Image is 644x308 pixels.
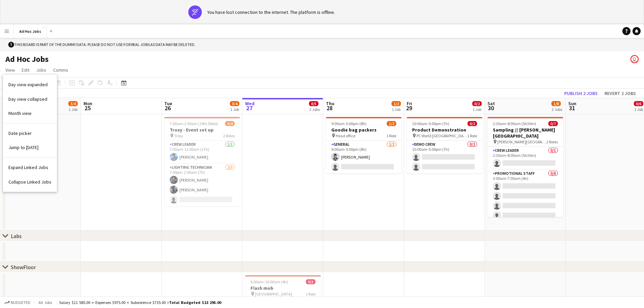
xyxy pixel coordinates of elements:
[245,285,321,291] h3: Flash mob
[3,140,57,155] a: Jump to today
[50,66,71,74] a: Comms
[634,107,643,112] div: 1 Job
[467,133,477,138] span: 1 Role
[562,89,600,98] button: Publish 2 jobs
[164,117,240,206] app-job-card: 7:00am-2:00am (19h) (Wed)3/4Troxy - Event set up Troxy2 RolesCrew Leader1/17:00am-12:00am (17h)[P...
[59,300,221,305] div: Salary $11 585.00 + Expenses $975.00 + Subsistence $735.00 =
[3,77,57,92] a: Day view expanded
[568,100,576,106] span: Sun
[406,104,412,112] span: 29
[386,133,396,138] span: 1 Role
[36,67,46,73] span: Jobs
[11,300,30,305] span: Budgeted
[174,133,183,138] span: Troxy
[223,133,235,138] span: 2 Roles
[8,96,47,102] span: Day view collapsed
[3,126,57,140] a: Date picker
[245,100,255,106] span: Wed
[164,100,172,106] span: Tue
[33,66,49,74] a: Jobs
[552,107,562,112] div: 2 Jobs
[407,141,482,173] app-card-role: Demo crew0/210:00am-5:00pm (7h)
[251,279,288,284] span: 6:00am-10:00am (4h)
[412,121,449,126] span: 10:00am-5:00pm (7h)
[407,100,412,106] span: Fri
[487,147,563,170] app-card-role: Crew Leader0/12:30am-8:00am (5h30m)
[244,104,255,112] span: 27
[11,233,22,239] div: Labs
[14,25,47,38] button: Ad Hoc Jobs
[164,141,240,164] app-card-role: Crew Leader1/17:00am-12:00am (17h)[PERSON_NAME]
[630,55,639,63] app-user-avatar: Punita Miller
[8,164,48,170] span: Expand Linked Jobs
[306,279,315,284] span: 0/3
[82,104,92,112] span: 25
[551,101,561,106] span: 1/8
[472,101,482,106] span: 0/2
[326,117,402,173] app-job-card: 9:00am-5:00pm (8h)1/2Goodie bag packers Head office1 RoleGeneral1/29:00am-5:00pm (8h)[PERSON_NAME]
[546,139,558,144] span: 2 Roles
[326,127,402,133] h3: Goodie bag packers
[3,92,57,106] a: Day view collapsed
[69,107,77,112] div: 1 Job
[8,81,48,88] span: Day view expanded
[2,104,11,112] span: 24
[164,127,240,133] h3: Troxy - Event set up
[326,141,402,173] app-card-role: General1/29:00am-5:00pm (8h)[PERSON_NAME]
[468,121,477,126] span: 0/2
[497,139,546,144] span: [PERSON_NAME][GEOGRAPHIC_DATA]
[567,104,576,112] span: 31
[8,42,14,48] span: !
[84,100,92,106] span: Mon
[407,127,482,133] h3: Product Demonstration
[326,100,334,106] span: Thu
[487,117,563,217] app-job-card: 2:30am-8:00am (5h30m)0/7Sampling // [PERSON_NAME][GEOGRAPHIC_DATA] [PERSON_NAME][GEOGRAPHIC_DATA]...
[169,300,221,305] span: Total Budgeted $13 295.00
[37,300,53,305] span: All jobs
[391,101,401,106] span: 1/2
[8,179,51,185] span: Collapse Linked Jobs
[225,121,235,126] span: 3/4
[387,121,396,126] span: 1/2
[170,121,218,126] span: 7:00am-2:00am (19h) (Wed)
[8,144,39,150] span: Jump to [DATE]
[473,107,481,112] div: 1 Job
[3,299,31,306] button: Budgeted
[309,107,320,112] div: 2 Jobs
[336,133,355,138] span: Head office
[3,175,57,189] a: Collapse Linked Jobs
[19,66,32,74] a: Edit
[5,67,15,73] span: View
[487,170,563,242] app-card-role: Promotional Staff0/63:00am-7:00am (4h)
[487,127,563,139] h3: Sampling // [PERSON_NAME][GEOGRAPHIC_DATA]
[3,160,57,174] a: Expand Linked Jobs
[416,133,467,138] span: PC World [GEOGRAPHIC_DATA]
[331,121,366,126] span: 9:00am-5:00pm (8h)
[407,117,482,173] app-job-card: 10:00am-5:00pm (7h)0/2Product Demonstration PC World [GEOGRAPHIC_DATA]1 RoleDemo crew0/210:00am-5...
[602,89,639,98] button: Revert 2 jobs
[207,9,335,15] div: You have lost connection to the internet. The platform is offline.
[306,291,315,297] span: 1 Role
[68,101,78,106] span: 3/4
[309,101,318,106] span: 0/5
[487,100,495,106] span: Sat
[230,101,239,106] span: 3/4
[8,110,31,116] span: Month view
[11,264,36,270] div: ShowFloor
[3,66,18,74] a: View
[8,130,32,136] span: Date picker
[5,54,49,64] h1: Ad Hoc Jobs
[486,104,495,112] span: 30
[392,107,401,112] div: 1 Job
[164,164,240,206] app-card-role: Lighting technician2/37:00pm-2:00am (7h)[PERSON_NAME][PERSON_NAME]
[53,67,68,73] span: Comms
[548,121,558,126] span: 0/7
[493,121,536,126] span: 2:30am-8:00am (5h30m)
[230,107,239,112] div: 1 Job
[255,291,292,297] span: [GEOGRAPHIC_DATA]
[3,106,57,120] a: Month view
[22,67,29,73] span: Edit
